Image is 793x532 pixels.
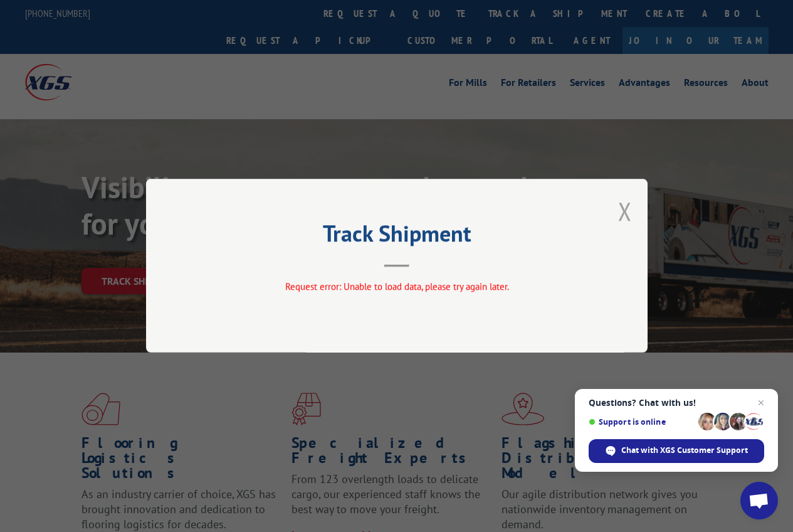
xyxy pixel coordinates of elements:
h2: Track Shipment [209,225,585,248]
span: Support is online [589,417,694,427]
div: Chat with XGS Customer Support [589,439,764,463]
span: Close chat [754,395,769,410]
span: Chat with XGS Customer Support [621,445,748,456]
span: Request error: Unable to load data, please try again later. [285,281,508,293]
div: Open chat [740,482,778,519]
span: Questions? Chat with us! [589,398,764,408]
button: Close modal [618,194,632,228]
